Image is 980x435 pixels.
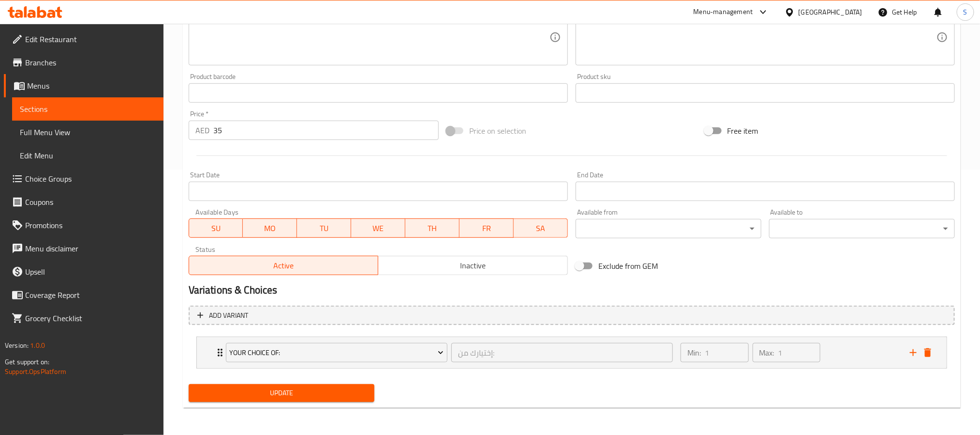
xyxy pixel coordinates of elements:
[5,365,66,378] a: Support.OpsPlatform
[297,218,351,238] button: TU
[25,219,156,231] span: Promotions
[189,283,955,297] h2: Variations & Choices
[189,384,374,402] button: Update
[4,28,163,51] a: Edit Restaurant
[27,80,156,92] span: Menus
[30,339,45,352] span: 1.0.0
[25,57,156,68] span: Branches
[576,219,761,238] div: ​
[226,343,447,362] button: Your Choice of:
[213,121,439,140] input: Please enter price
[921,345,935,360] button: delete
[229,347,444,359] span: Your Choice of:
[20,126,156,138] span: Full Menu View
[189,218,243,238] button: SU
[964,7,967,17] span: S
[378,256,568,275] button: Inactive
[189,306,955,326] button: Add variant
[687,347,701,358] p: Min:
[196,387,367,399] span: Update
[4,167,163,190] a: Choice Groups
[576,83,955,103] input: Please enter product sku
[25,33,156,45] span: Edit Restaurant
[799,7,862,17] div: [GEOGRAPHIC_DATA]
[4,237,163,260] a: Menu disclaimer
[197,337,947,368] div: Expand
[469,125,526,137] span: Price on selection
[247,221,293,235] span: MO
[189,333,955,373] li: Expand
[209,310,248,322] span: Add variant
[5,356,49,368] span: Get support on:
[4,214,163,237] a: Promotions
[460,218,514,238] button: FR
[4,74,163,97] a: Menus
[193,221,239,235] span: SU
[25,196,156,208] span: Coupons
[189,83,568,103] input: Please enter product barcode
[25,266,156,278] span: Upsell
[518,221,564,235] span: SA
[694,6,753,18] div: Menu-management
[20,150,156,161] span: Edit Menu
[301,221,347,235] span: TU
[243,218,297,238] button: MO
[193,259,375,273] span: Active
[4,307,163,330] a: Grocery Checklist
[4,283,163,307] a: Coverage Report
[25,289,156,301] span: Coverage Report
[355,221,401,235] span: WE
[4,260,163,283] a: Upsell
[409,221,456,235] span: TH
[598,260,658,272] span: Exclude from GEM
[12,121,163,144] a: Full Menu View
[759,347,774,358] p: Max:
[463,221,510,235] span: FR
[405,218,460,238] button: TH
[25,173,156,185] span: Choice Groups
[25,312,156,324] span: Grocery Checklist
[769,219,955,238] div: ​
[25,243,156,254] span: Menu disclaimer
[12,97,163,121] a: Sections
[514,218,568,238] button: SA
[351,218,405,238] button: WE
[4,51,163,74] a: Branches
[189,256,379,275] button: Active
[728,125,758,137] span: Free item
[906,345,921,360] button: add
[195,124,209,136] p: AED
[5,339,29,352] span: Version:
[382,259,564,273] span: Inactive
[12,144,163,167] a: Edit Menu
[20,103,156,115] span: Sections
[4,190,163,214] a: Coupons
